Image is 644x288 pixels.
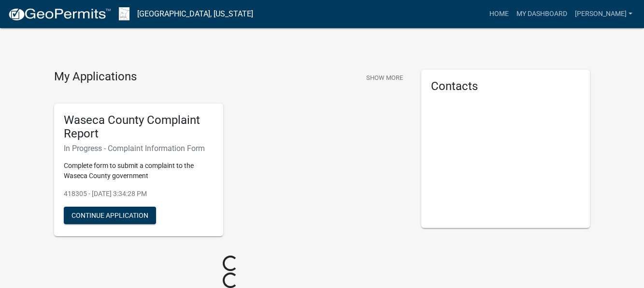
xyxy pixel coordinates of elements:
[64,144,214,153] h6: In Progress - Complaint Information Form
[64,207,156,224] button: Continue Application
[64,161,214,181] p: Complete form to submit a complaint to the Waseca County government
[362,70,407,86] button: Show More
[513,5,571,23] a: My Dashboard
[119,7,129,20] img: Waseca County, Minnesota
[431,79,581,93] h5: Contacts
[137,6,253,22] a: [GEOGRAPHIC_DATA], [US_STATE]
[486,5,513,23] a: Home
[54,70,137,84] h4: My Applications
[571,5,636,23] a: [PERSON_NAME]
[64,189,214,199] p: 418305 - [DATE] 3:34:28 PM
[64,113,214,141] h5: Waseca County Complaint Report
